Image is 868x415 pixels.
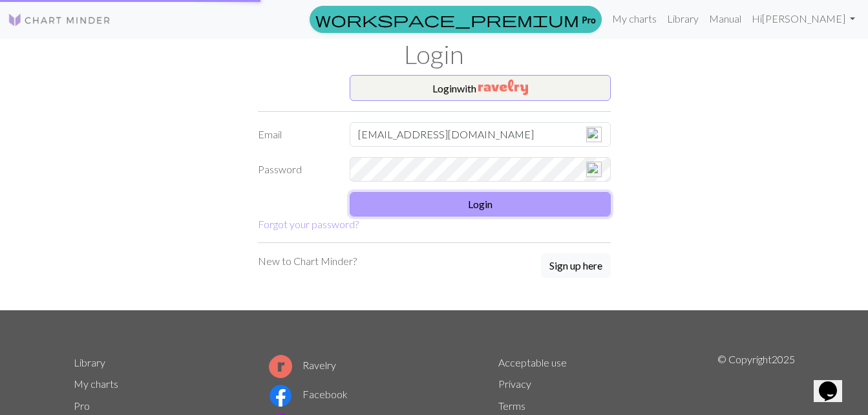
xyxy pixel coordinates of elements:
p: New to Chart Minder? [258,253,357,269]
label: Password [250,157,343,182]
label: Email [250,122,343,147]
a: Pro [310,6,602,33]
a: Sign up here [541,253,611,279]
a: Library [662,6,704,32]
img: npw-badge-icon-locked.svg [586,127,602,142]
button: Sign up here [541,253,611,278]
a: Acceptable use [498,356,567,368]
a: My charts [74,378,118,390]
img: Facebook logo [269,384,292,407]
img: Ravelry [478,80,528,95]
a: Forgot your password? [258,218,359,230]
img: npw-badge-icon-locked.svg [586,162,602,177]
h1: Login [66,39,803,70]
a: Manual [704,6,746,32]
iframe: chat widget [814,363,855,402]
a: Privacy [498,378,531,390]
a: Ravelry [269,359,336,371]
button: Login [350,192,611,217]
a: Pro [74,399,90,412]
a: My charts [607,6,662,32]
img: Logo [8,12,111,28]
a: Facebook [269,388,348,400]
a: Terms [498,399,525,412]
a: Hi[PERSON_NAME] [746,6,860,32]
span: workspace_premium [315,10,579,28]
img: Ravelry logo [269,355,292,378]
button: Loginwith [350,75,611,101]
a: Library [74,356,105,368]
